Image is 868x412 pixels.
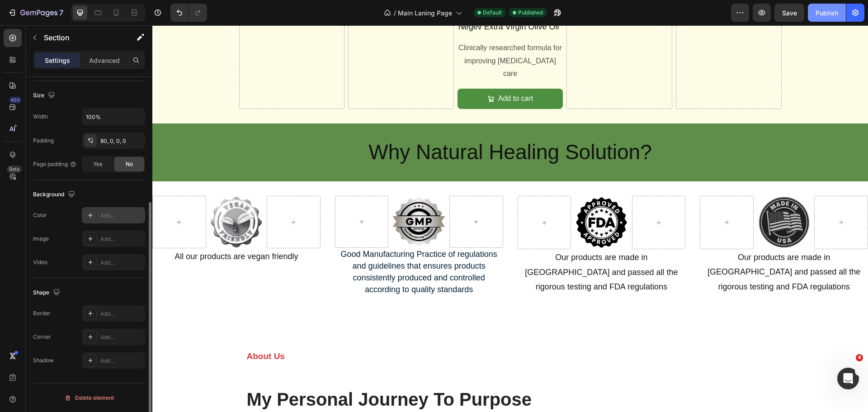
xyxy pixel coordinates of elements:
span: Good Manufacturing Practice of regulations and guidelines that ensures products consistently prod... [189,224,345,269]
div: Corner [33,333,51,341]
div: Shape [33,287,62,299]
img: gempages_567882393889801153-0c428285-2380-4974-bd88-2de0fc72ecdb.png [422,170,476,224]
div: Add... [100,357,143,365]
div: Add... [100,235,143,243]
button: 7 [4,4,67,22]
span: Main Laning Page [398,8,452,18]
img: gempages_567882393889801153-74ba6356-94aa-4616-8eea-6b3fd2757c33.jpg [605,170,659,224]
p: Our products are made in [GEOGRAPHIC_DATA] and passed all the rigorous testing and FDA regulations [366,225,533,269]
div: Width [33,113,48,121]
div: Padding [33,137,54,145]
input: Auto [82,109,145,125]
div: Size [33,90,57,102]
div: Delete element [64,393,114,403]
iframe: Intercom live chat [837,368,859,389]
iframe: To enrich screen reader interactions, please activate Accessibility in Grammarly extension settings [152,25,868,412]
span: 4 [856,354,863,361]
p: Clinically researched formula for improving [MEDICAL_DATA] care [306,16,410,55]
div: Border [33,309,51,317]
div: Add... [100,259,143,267]
p: Our products are made in [GEOGRAPHIC_DATA] and passed all the rigorous testing and FDA regulations [548,225,715,269]
span: No [126,160,133,168]
div: Add... [100,310,143,318]
div: Add... [100,333,143,341]
div: Add to cart [346,67,381,80]
span: / [394,8,396,18]
div: Color [33,211,47,219]
div: Undo/Redo [170,4,207,22]
button: Save [774,4,804,22]
img: gempages_567882393889801153-163e9287-e618-4c5d-9fde-fb7996eeaa62.jpg [240,170,293,223]
h2: My Personal Journey To Purpose [94,361,623,387]
div: Video [33,258,47,266]
p: All our products are vegan friendly [1,224,167,238]
div: Beta [7,166,22,173]
p: 7 [59,7,63,18]
span: Default [483,9,502,17]
p: About Us [94,323,622,339]
div: Shadow [33,356,54,365]
div: Publish [816,8,838,18]
div: Add... [100,212,143,220]
div: Background [33,189,77,201]
span: Published [518,9,543,17]
div: 80, 0, 0, 0 [100,137,143,145]
p: Settings [45,56,70,65]
button: Delete element [33,391,145,405]
button: Add to cart [305,63,411,84]
span: Save [782,9,797,17]
div: Page padding [33,160,77,168]
img: gempages_567882393889801153-3ad0a0b4-f4d5-4744-9005-55d14dbb7563.jpg [57,170,111,223]
span: Yes [93,160,102,168]
p: Advanced [89,56,120,65]
div: 450 [9,96,22,104]
div: Image [33,235,49,243]
button: Publish [808,4,846,22]
p: Section [44,32,118,43]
